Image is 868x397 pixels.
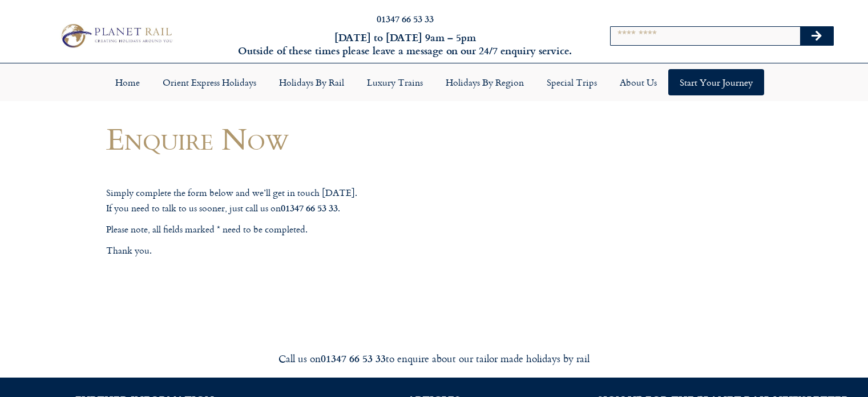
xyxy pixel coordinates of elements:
[434,69,535,95] a: Holidays by Region
[106,243,534,258] p: Thank you.
[115,352,754,365] div: Call us on to enquire about our tailor made holidays by rail
[6,69,862,95] nav: Menu
[608,69,668,95] a: About Us
[268,69,356,95] a: Holidays by Rail
[106,222,534,237] p: Please note, all fields marked * need to be completed.
[668,69,764,95] a: Start your Journey
[356,69,434,95] a: Luxury Trains
[800,27,833,45] button: Search
[151,69,268,95] a: Orient Express Holidays
[235,31,576,58] h6: [DATE] to [DATE] 9am – 5pm Outside of these times please leave a message on our 24/7 enquiry serv...
[106,186,534,215] p: Simply complete the form below and we’ll get in touch [DATE]. If you need to talk to us sooner, j...
[106,122,534,155] h1: Enquire Now
[321,351,386,366] strong: 01347 66 53 33
[281,201,338,214] strong: 01347 66 53 33
[56,21,175,50] img: Planet Rail Train Holidays Logo
[104,69,151,95] a: Home
[535,69,608,95] a: Special Trips
[377,12,434,25] a: 01347 66 53 33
